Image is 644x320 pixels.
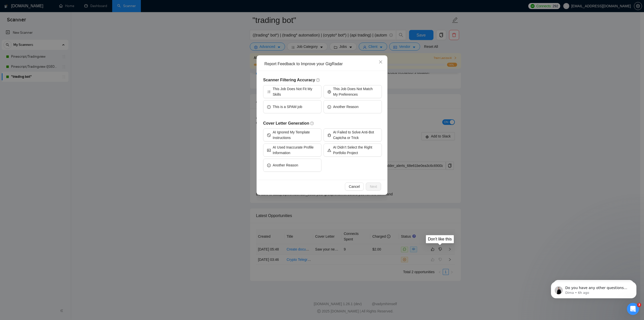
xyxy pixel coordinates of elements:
button: settingThis Job Does Not Match My Preferences [324,85,382,98]
button: frownAnother Reason [263,159,321,172]
iframe: Intercom live chat [627,303,639,315]
span: idcard [267,148,271,152]
span: close [379,60,383,64]
span: warning [328,148,331,152]
span: bug [328,133,331,137]
button: bugAI Failed to Solve Anti-Bot Captcha or Trick [324,128,382,141]
h5: Cover Letter Generation [263,120,382,126]
span: AI Used Inaccurate Profile Information [273,145,317,156]
span: frown [267,163,271,167]
span: Another Reason [333,104,358,110]
h5: Scanner Filtering Accuracy [263,77,382,83]
span: 3 [637,303,641,307]
button: barsThis Job Does Not Fit My Skills [263,85,321,98]
span: This Job Does Not Match My Preferences [333,86,378,97]
span: stop [267,133,271,137]
span: bars [267,90,271,93]
button: stopAI Ignored My Template Instructions [263,128,321,141]
div: Don't like this [428,237,452,241]
span: question-circle [316,78,320,82]
button: Next [366,183,381,191]
button: warningAI Didn’t Select the Right Portfolio Project [324,144,382,157]
div: Report Feedback to Improve your GigRadar [264,61,383,67]
button: frownAnother Reason [324,100,382,113]
button: Cancel [345,183,364,191]
span: AI Didn’t Select the Right Portfolio Project [333,145,378,156]
iframe: Intercom notifications message [543,271,644,306]
span: AI Failed to Solve Anti-Bot Captcha or Trick [333,129,378,140]
button: Close [374,55,387,69]
span: frown [328,105,331,109]
button: idcardAI Used Inaccurate Profile Information [263,144,321,157]
span: This Job Does Not Fit My Skills [273,86,317,97]
span: Cancel [349,184,360,189]
span: exclamation-circle [267,105,271,109]
span: This is a SPAM job [273,104,302,110]
span: setting [328,90,331,93]
span: AI Ignored My Template Instructions [273,129,317,140]
button: exclamation-circleThis is a SPAM job [263,100,321,113]
span: question-circle [310,121,314,125]
span: Another Reason [273,162,298,168]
